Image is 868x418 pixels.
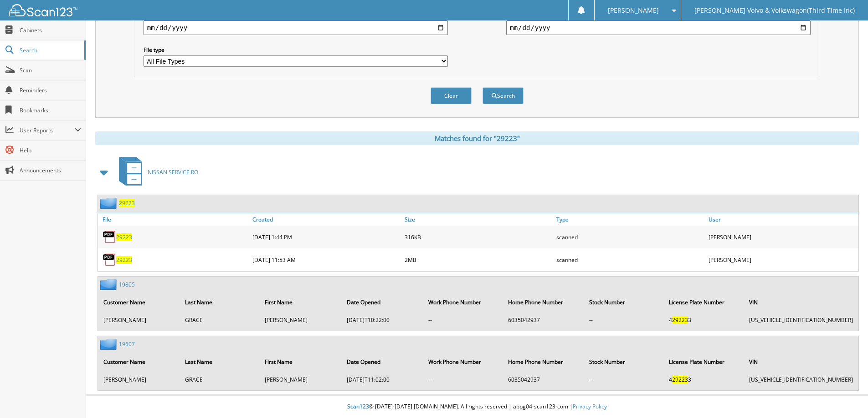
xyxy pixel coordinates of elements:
[585,312,663,327] td: --
[9,4,77,16] img: scan123-logo-white.svg
[180,293,259,312] th: Last Name
[342,372,423,387] td: [DATE]T11:02:00
[260,312,341,327] td: [PERSON_NAME]
[706,228,858,246] div: [PERSON_NAME]
[672,316,688,324] span: 29223
[119,199,135,207] a: 29223
[745,372,858,387] td: [US_VEHICLE_IDENTIFICATION_NUMBER]
[554,251,706,269] div: scanned
[503,353,583,371] th: Home Phone Number
[180,372,259,387] td: GRACE
[503,312,583,327] td: 6035042937
[402,213,555,226] a: Size
[100,279,119,290] img: folder2.png
[608,8,659,13] span: [PERSON_NAME]
[672,376,688,383] span: 29223
[100,338,119,350] img: folder2.png
[116,256,132,264] a: 29223
[20,66,81,74] span: Scan
[424,312,503,327] td: --
[706,213,858,226] a: User
[573,403,607,410] a: Privacy Policy
[119,281,135,288] a: 19805
[585,293,663,312] th: Stock Number
[585,353,663,371] th: Stock Number
[342,353,423,371] th: Date Opened
[585,372,663,387] td: --
[503,372,583,387] td: 6035042937
[402,228,555,246] div: 316KB
[20,126,75,134] span: User Reports
[822,374,868,418] iframe: Chat Widget
[95,131,859,145] div: Matches found for "29223"
[554,228,706,246] div: scanned
[99,312,180,327] td: [PERSON_NAME]
[664,312,744,327] td: 4 3
[99,372,180,387] td: [PERSON_NAME]
[86,396,868,418] div: © [DATE]-[DATE] [DOMAIN_NAME]. All rights reserved | appg04-scan123-com |
[347,403,369,410] span: Scan123
[103,253,116,267] img: PDF.png
[664,372,744,387] td: 4 3
[664,293,744,312] th: License Plate Number
[113,154,198,190] a: NISSAN SERVICE RO
[402,251,555,269] div: 2MB
[250,213,402,226] a: Created
[694,8,855,13] span: [PERSON_NAME] Volvo & Volkswagon(Third Time Inc)
[260,372,341,387] td: [PERSON_NAME]
[706,251,858,269] div: [PERSON_NAME]
[250,228,402,246] div: [DATE] 1:44 PM
[745,293,858,312] th: VIN
[554,213,706,226] a: Type
[148,168,198,176] span: NISSAN SERVICE RO
[745,353,858,371] th: VIN
[342,312,423,327] td: [DATE]T10:22:00
[119,340,135,348] a: 19607
[99,353,180,371] th: Customer Name
[180,312,259,327] td: GRACE
[20,26,81,34] span: Cabinets
[424,372,503,387] td: --
[103,230,116,244] img: PDF.png
[100,197,119,209] img: folder2.png
[424,353,503,371] th: Work Phone Number
[506,20,811,35] input: end
[20,46,80,54] span: Search
[260,353,341,371] th: First Name
[424,293,503,312] th: Work Phone Number
[250,251,402,269] div: [DATE] 11:53 AM
[431,87,472,104] button: Clear
[260,293,341,312] th: First Name
[20,146,81,154] span: Help
[503,293,583,312] th: Home Phone Number
[20,166,81,174] span: Announcements
[20,86,81,94] span: Reminders
[745,312,858,327] td: [US_VEHICLE_IDENTIFICATION_NUMBER]
[180,353,259,371] th: Last Name
[116,233,132,241] a: 29223
[144,20,448,35] input: start
[99,293,180,312] th: Customer Name
[98,213,250,226] a: File
[664,353,744,371] th: License Plate Number
[20,106,81,114] span: Bookmarks
[342,293,423,312] th: Date Opened
[483,87,524,104] button: Search
[144,46,448,54] label: File type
